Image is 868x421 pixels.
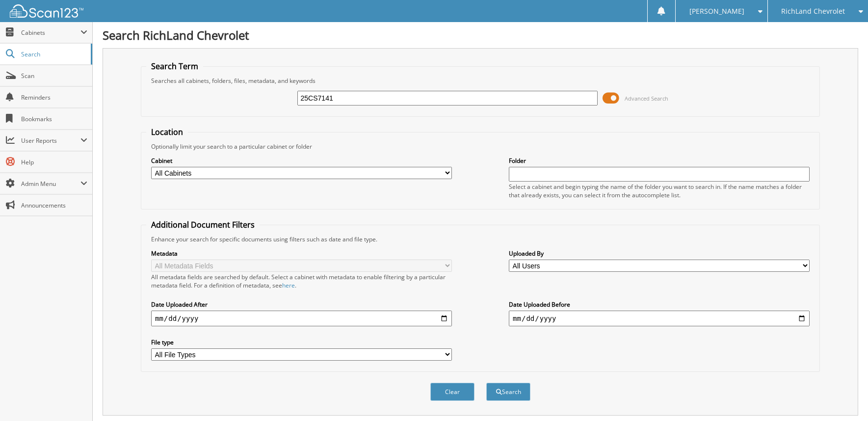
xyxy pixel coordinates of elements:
a: here [282,281,295,289]
legend: Additional Document Filters [146,219,260,230]
span: User Reports [21,136,80,145]
legend: Location [146,127,188,137]
div: Enhance your search for specific documents using filters such as date and file type. [146,235,815,243]
span: Announcements [21,201,87,210]
span: Reminders [21,93,87,102]
h1: Search RichLand Chevrolet [103,27,858,43]
label: Metadata [151,249,452,258]
input: end [509,311,810,326]
span: [PERSON_NAME] [689,8,744,14]
input: start [151,311,452,326]
span: Bookmarks [21,115,87,123]
div: Optionally limit your search to a particular cabinet or folder [146,142,815,151]
label: Date Uploaded After [151,300,452,309]
div: Select a cabinet and begin typing the name of the folder you want to search in. If the name match... [509,183,810,199]
img: scan123-logo-white.svg [10,4,83,18]
label: Date Uploaded Before [509,300,810,309]
label: File type [151,338,452,346]
label: Uploaded By [509,249,810,258]
span: Admin Menu [21,180,80,188]
span: Help [21,158,87,166]
div: All metadata fields are searched by default. Select a cabinet with metadata to enable filtering b... [151,273,452,289]
span: Cabinets [21,28,80,37]
span: RichLand Chevrolet [781,8,845,14]
label: Folder [509,157,810,165]
legend: Search Term [146,61,203,72]
span: Advanced Search [625,95,668,102]
span: Search [21,50,86,58]
div: Searches all cabinets, folders, files, metadata, and keywords [146,77,815,85]
button: Search [486,383,530,401]
label: Cabinet [151,157,452,165]
button: Clear [430,383,474,401]
span: Scan [21,72,87,80]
